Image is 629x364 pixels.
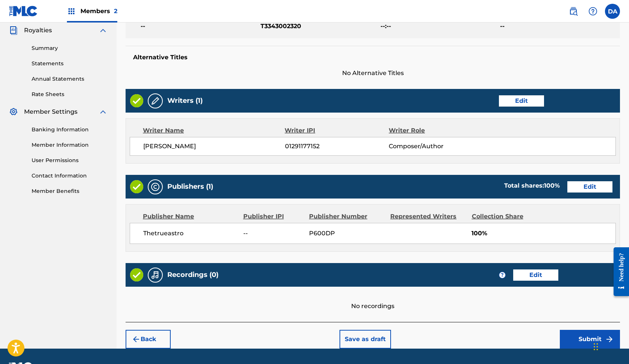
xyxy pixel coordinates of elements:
[99,107,108,116] img: expand
[143,142,285,151] span: [PERSON_NAME]
[32,141,108,149] a: Member Information
[167,182,213,191] h5: Publishers (1)
[309,212,385,221] div: Publisher Number
[167,96,203,105] h5: Writers (1)
[389,142,483,151] span: Composer/Author
[130,268,143,281] img: Valid
[591,328,629,364] iframe: Chat Widget
[567,181,612,193] button: Edit
[32,172,108,180] a: Contact Information
[566,4,581,19] a: Public Search
[500,22,618,31] span: --
[390,212,466,221] div: Represented Writers
[151,271,160,280] img: Recordings
[24,107,77,116] span: Member Settings
[32,156,108,164] a: User Permissions
[243,212,303,221] div: Publisher IPI
[9,26,18,35] img: Royalties
[151,96,160,105] img: Writers
[114,8,117,15] span: 2
[99,26,108,35] img: expand
[151,182,160,191] img: Publishers
[130,94,143,107] img: Valid
[605,4,620,19] div: User Menu
[472,212,543,221] div: Collection Share
[513,269,558,281] button: Edit
[261,22,379,31] span: T3343002320
[141,22,259,31] span: --
[499,95,544,107] button: Edit
[560,330,620,349] button: Submit
[126,287,620,311] div: No recordings
[389,126,483,135] div: Writer Role
[167,271,218,279] h5: Recordings (0)
[504,181,560,190] div: Total shares:
[126,69,620,78] span: No Alternative Titles
[143,229,238,238] span: Thetrueastro
[143,212,238,221] div: Publisher Name
[24,26,52,35] span: Royalties
[9,6,38,17] img: MLC Logo
[340,330,391,349] button: Save as draft
[32,75,108,83] a: Annual Statements
[588,7,597,16] img: help
[243,229,303,238] span: --
[499,272,505,278] span: ?
[309,229,385,238] span: P600DP
[544,182,560,189] span: 100 %
[143,126,285,135] div: Writer Name
[285,126,389,135] div: Writer IPI
[471,229,615,238] span: 100%
[608,240,629,304] iframe: Resource Center
[594,335,598,358] div: Drag
[32,60,108,68] a: Statements
[32,126,108,134] a: Banking Information
[569,7,578,16] img: search
[132,335,141,344] img: 7ee5dd4eb1f8a8e3ef2f.svg
[32,44,108,52] a: Summary
[585,4,600,19] div: Help
[126,330,171,349] button: Back
[380,22,499,31] span: --:--
[9,107,18,116] img: Member Settings
[67,7,76,16] img: Top Rightsholders
[285,142,389,151] span: 01291177152
[133,54,612,61] h5: Alternative Titles
[80,7,117,15] span: Members
[32,90,108,98] a: Rate Sheets
[130,180,143,193] img: Valid
[32,187,108,195] a: Member Benefits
